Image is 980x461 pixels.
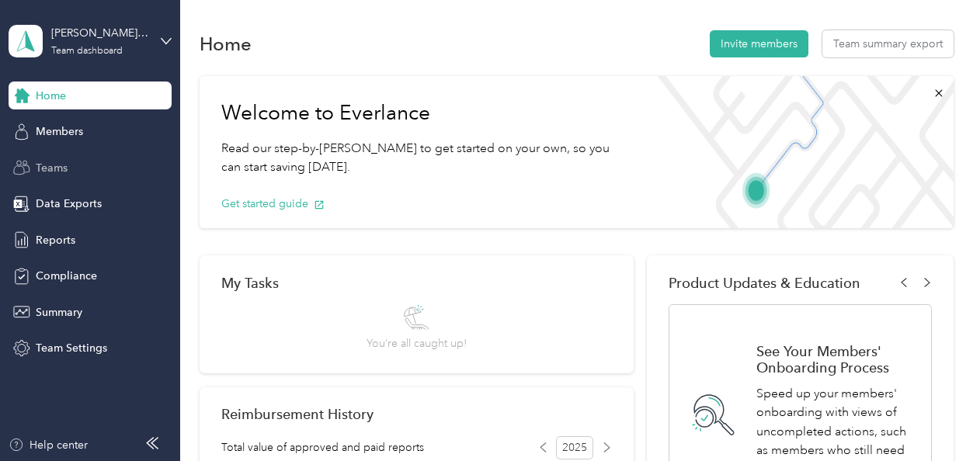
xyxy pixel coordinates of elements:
div: My Tasks [221,275,612,291]
h1: Welcome to Everlance [221,101,624,126]
iframe: Everlance-gr Chat Button Frame [893,374,980,461]
span: You’re all caught up! [367,335,467,352]
div: Team dashboard [51,47,123,56]
span: Members [36,123,83,140]
span: Reports [36,232,75,248]
span: Home [36,88,66,104]
h2: Reimbursement History [221,406,374,422]
p: Read our step-by-[PERSON_NAME] to get started on your own, so you can start saving [DATE]. [221,139,624,177]
span: Teams [36,160,68,176]
span: Product Updates & Education [669,275,860,291]
button: Team summary export [822,30,954,57]
button: Invite members [710,30,808,57]
div: [PERSON_NAME] FIT Team [51,25,148,41]
span: Compliance [36,268,97,284]
span: Total value of approved and paid reports [221,439,424,456]
h1: Home [200,36,252,52]
span: Team Settings [36,340,107,356]
span: 2025 [556,436,593,459]
button: Help center [9,437,88,453]
h1: See Your Members' Onboarding Process [756,343,914,376]
button: Get started guide [221,196,325,212]
span: Summary [36,304,82,321]
img: Welcome to everlance [645,76,954,228]
span: Data Exports [36,196,102,212]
